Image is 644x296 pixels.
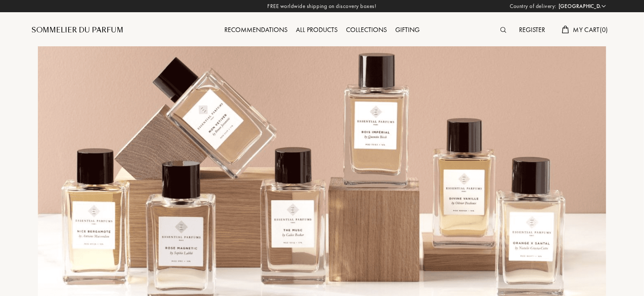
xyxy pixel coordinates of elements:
div: Recommendations [220,25,292,36]
a: Gifting [391,25,424,34]
a: All products [292,25,342,34]
div: Gifting [391,25,424,36]
img: cart.svg [562,26,569,33]
span: Country of delivery: [510,2,556,11]
a: Collections [342,25,391,34]
a: Recommendations [220,25,292,34]
img: search_icn.svg [500,27,506,33]
span: My Cart ( 0 ) [573,25,608,34]
div: Register [515,25,549,36]
a: Register [515,25,549,34]
div: Collections [342,25,391,36]
div: All products [292,25,342,36]
a: Sommelier du Parfum [32,25,123,35]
